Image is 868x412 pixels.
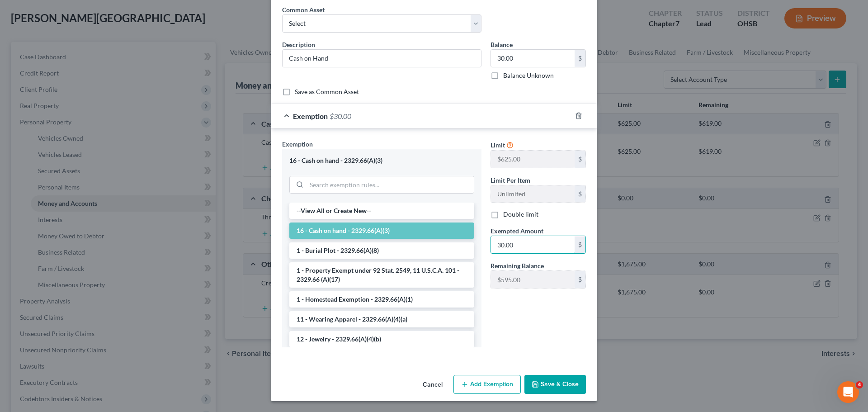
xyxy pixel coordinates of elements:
[289,262,474,288] li: 1 - Property Exempt under 92 Stat. 2549, 11 U.S.C.A. 101 - 2329.66 (A)(17)
[307,176,474,194] input: Search exemption rules...
[491,40,513,49] label: Balance
[575,151,585,168] div: $
[491,151,575,168] input: --
[491,271,575,288] input: --
[856,381,863,388] span: 4
[289,311,474,327] li: 11 - Wearing Apparel - 2329.66(A)(4)(a)
[289,291,474,308] li: 1 - Homestead Exemption - 2329.66(A)(1)
[491,185,575,203] input: --
[837,381,859,403] iframe: Intercom live chat
[289,156,474,165] div: 16 - Cash on hand - 2329.66(A)(3)
[289,331,474,347] li: 12 - Jewelry - 2329.66(A)(4)(b)
[491,236,575,253] input: 0.00
[453,375,521,394] button: Add Exemption
[575,236,585,253] div: $
[491,50,575,67] input: 0.00
[282,140,313,148] span: Exemption
[415,376,450,394] button: Cancel
[330,112,351,120] span: $30.00
[575,50,585,67] div: $
[289,223,474,239] li: 16 - Cash on hand - 2329.66(A)(3)
[491,261,544,270] label: Remaining Balance
[293,112,328,120] span: Exemption
[282,5,325,14] label: Common Asset
[575,271,585,288] div: $
[503,71,554,80] label: Balance Unknown
[491,227,543,235] span: Exempted Amount
[503,210,538,219] label: Double limit
[289,203,474,219] li: --View All or Create New--
[283,50,481,67] input: Describe...
[295,87,359,96] label: Save as Common Asset
[524,375,586,394] button: Save & Close
[491,175,530,185] label: Limit Per Item
[491,141,505,149] span: Limit
[575,185,585,203] div: $
[289,242,474,259] li: 1 - Burial Plot - 2329.66(A)(8)
[282,41,315,48] span: Description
